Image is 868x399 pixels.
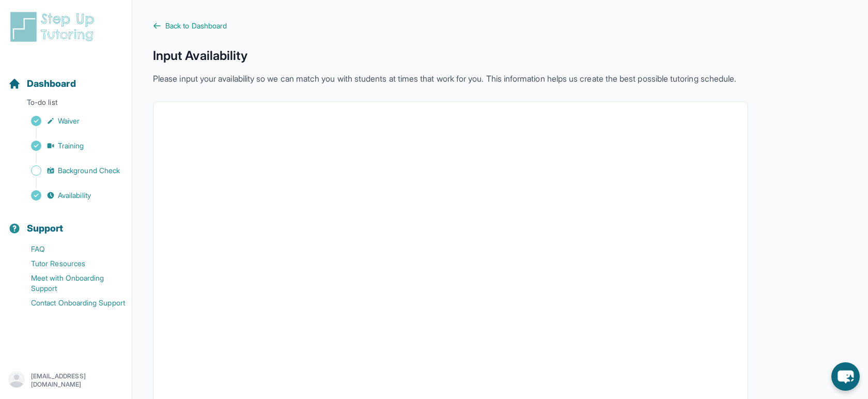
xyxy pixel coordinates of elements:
[8,76,76,91] a: Dashboard
[165,21,227,31] span: Back to Dashboard
[4,97,128,112] p: To-do list
[8,242,132,256] a: FAQ
[8,10,100,43] img: logo
[831,362,860,391] button: chat-button
[8,296,132,310] a: Contact Onboarding Support
[153,72,748,85] p: Please input your availability so we can match you with students at times that work for you. This...
[31,372,123,389] p: [EMAIL_ADDRESS][DOMAIN_NAME]
[8,163,132,178] a: Background Check
[153,48,748,64] h1: Input Availability
[58,116,80,126] span: Waiver
[58,165,120,176] span: Background Check
[8,371,123,390] button: [EMAIL_ADDRESS][DOMAIN_NAME]
[58,190,91,201] span: Availability
[153,21,748,31] a: Back to Dashboard
[27,76,76,91] span: Dashboard
[8,256,132,271] a: Tutor Resources
[8,188,132,203] a: Availability
[8,271,132,296] a: Meet with Onboarding Support
[8,139,132,153] a: Training
[27,221,64,236] span: Support
[8,114,132,128] a: Waiver
[4,60,128,95] button: Dashboard
[58,141,84,151] span: Training
[4,205,128,240] button: Support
